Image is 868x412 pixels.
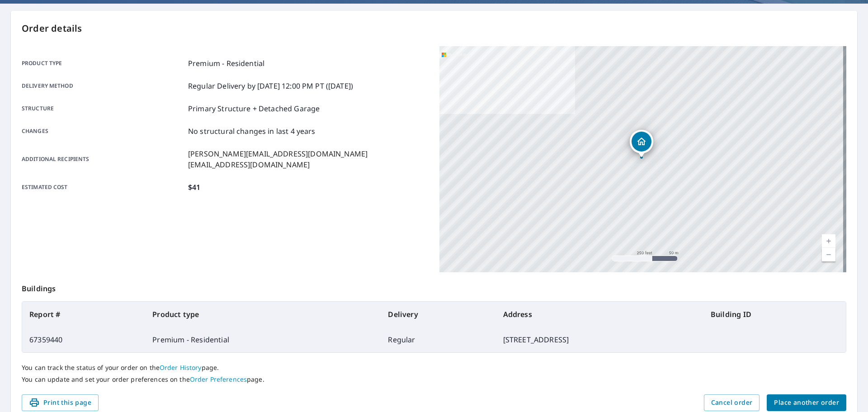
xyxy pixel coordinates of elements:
span: Place another order [774,397,839,408]
p: [PERSON_NAME][EMAIL_ADDRESS][DOMAIN_NAME] [188,148,368,159]
p: Buildings [22,272,846,301]
p: No structural changes in last 4 years [188,126,316,137]
p: Delivery method [22,81,184,91]
p: Structure [22,103,184,114]
div: Dropped pin, building 1, Residential property, 46133 Loveland Dr Macomb, MI 48044 [630,130,653,158]
p: Product type [22,58,184,69]
th: Building ID [703,302,846,327]
p: Premium - Residential [188,58,264,69]
button: Cancel order [704,394,760,411]
td: 67359440 [22,327,145,352]
p: Changes [22,126,184,137]
p: $41 [188,182,200,193]
p: Additional recipients [22,148,184,170]
th: Address [496,302,703,327]
th: Report # [22,302,145,327]
a: Order History [160,363,202,372]
p: Regular Delivery by [DATE] 12:00 PM PT ([DATE]) [188,81,353,91]
p: Order details [22,22,846,35]
span: Print this page [29,397,91,408]
p: You can track the status of your order on the page. [22,364,846,372]
span: Cancel order [711,397,753,408]
a: Current Level 17, Zoom Out [822,248,835,261]
td: Premium - Residential [145,327,381,352]
a: Order Preferences [190,375,247,384]
td: [STREET_ADDRESS] [496,327,703,352]
button: Print this page [22,394,99,411]
td: Regular [381,327,495,352]
p: [EMAIL_ADDRESS][DOMAIN_NAME] [188,159,368,170]
a: Current Level 17, Zoom In [822,234,835,248]
button: Place another order [767,394,846,411]
p: Primary Structure + Detached Garage [188,103,320,114]
th: Delivery [381,302,495,327]
p: Estimated cost [22,182,184,193]
p: You can update and set your order preferences on the page. [22,375,846,384]
th: Product type [145,302,381,327]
